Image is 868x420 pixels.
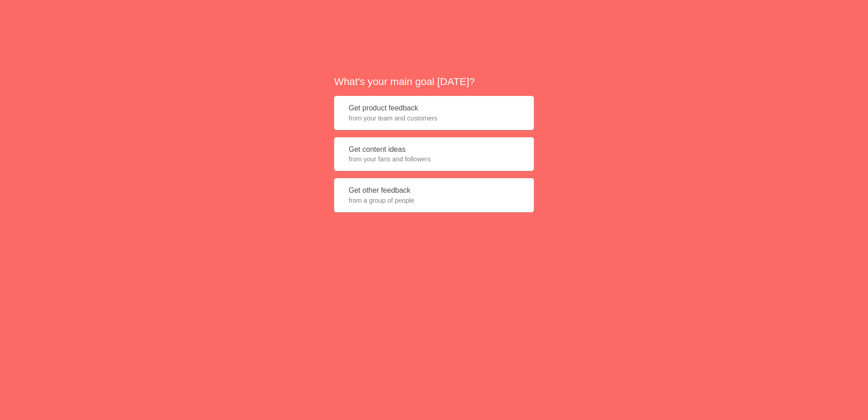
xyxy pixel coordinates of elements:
[334,137,534,171] button: Get content ideasfrom your fans and followers
[334,178,534,212] button: Get other feedbackfrom a group of people
[349,114,519,123] span: from your team and customers
[349,155,519,164] span: from your fans and followers
[334,75,534,89] h2: What's your main goal [DATE]?
[334,96,534,130] button: Get product feedbackfrom your team and customers
[349,196,519,205] span: from a group of people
